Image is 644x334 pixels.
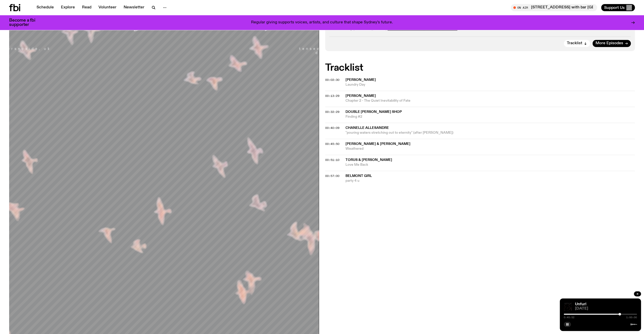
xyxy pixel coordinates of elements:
span: Finding #2 [345,114,635,119]
span: 1:00:00 [626,316,637,319]
span: Tracklist [567,41,582,45]
span: "pouring waters stretching out to eternity" (after [PERSON_NAME]) [345,130,635,135]
a: Read [79,4,94,11]
span: [DATE] [575,307,637,311]
span: 00:32:29 [325,110,339,114]
span: Love Me Back [345,162,635,167]
span: 0:45:52 [564,316,574,319]
span: Weathered [345,146,635,151]
a: Schedule [34,4,57,11]
a: Volunteer [95,4,120,11]
a: Newsletter [121,4,147,11]
button: 00:32:29 [325,111,339,113]
button: 00:51:10 [325,159,339,161]
h2: Tracklist [325,63,635,72]
span: 00:57:00 [325,174,339,178]
span: 00:51:10 [325,158,339,162]
span: Chapter 2 - The Quiet Inevitability of Fate [345,98,635,103]
span: More Episodes [596,41,623,45]
span: 00:45:50 [325,142,339,146]
span: 00:13:29 [325,94,339,98]
button: 00:02:30 [325,79,339,81]
span: Laundry Day [345,82,635,87]
a: Explore [58,4,78,11]
span: Support Us [604,5,625,10]
span: party 4 u [345,178,635,183]
a: [EMAIL_ADDRESS][DOMAIN_NAME] [388,27,457,31]
span: Chanelle Allesandre [345,126,389,130]
span: [PERSON_NAME] [345,78,376,82]
span: belmont girl [345,174,372,178]
button: 00:13:29 [325,95,339,97]
button: On Air[STREET_ADDRESS] with bar [GEOGRAPHIC_DATA] [511,4,597,11]
span: [PERSON_NAME] [345,94,376,98]
span: Torus & [PERSON_NAME] [345,158,392,162]
span: 00:40:09 [325,126,339,130]
span: [PERSON_NAME] & [PERSON_NAME] [345,142,410,146]
a: More Episodes [592,40,631,47]
button: 00:57:00 [325,175,339,177]
span: 00:02:30 [325,78,339,82]
button: 00:45:50 [325,143,339,145]
h3: Become a fbi supporter [9,18,42,27]
button: Support Us [601,4,635,11]
a: Unfurl [575,302,586,306]
span: Double [PERSON_NAME] Shop [345,110,402,114]
button: Tracklist [564,40,590,47]
button: 00:40:09 [325,127,339,129]
p: Regular giving supports voices, artists, and culture that shape Sydney’s future. [251,20,393,25]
